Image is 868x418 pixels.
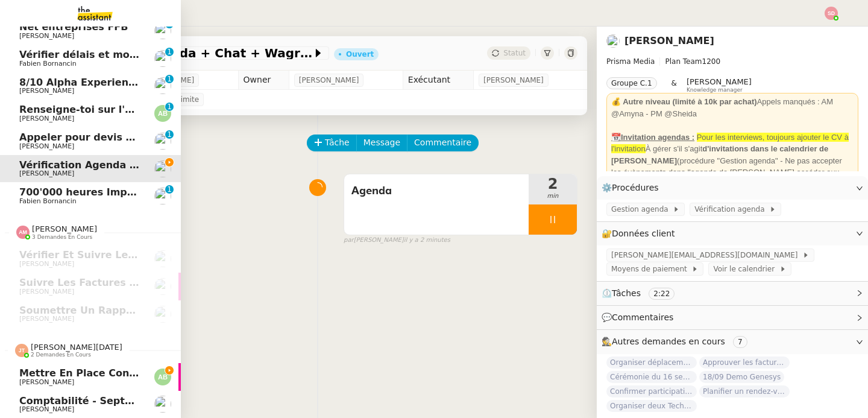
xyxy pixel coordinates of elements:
span: Net entreprises FFB [19,21,128,33]
span: Procédures [612,183,659,192]
small: [PERSON_NAME] [344,235,450,245]
span: [PERSON_NAME] [19,87,74,95]
span: Commentaires [612,312,673,322]
span: [PERSON_NAME] [19,405,74,413]
span: Prisma Media [606,57,655,66]
span: Tâche [325,136,350,150]
button: Tâche [307,135,357,151]
span: Vérifier délais et montage matériel [19,49,210,60]
span: Statut [503,49,526,57]
span: 2 demandes en cours [31,352,91,358]
span: Suivre les factures avec Flash Transports [19,277,249,288]
img: svg [15,344,28,357]
span: [PERSON_NAME] [19,260,74,268]
p: 1 [167,75,172,86]
p: 1 [167,130,172,141]
span: Voir le calendrier [713,263,779,275]
span: Confirmer participation matinée Google [606,385,697,397]
img: users%2FNsDxpgzytqOlIY2WSYlFcHtx26m1%2Favatar%2F8901.jpg [154,50,171,67]
span: [PERSON_NAME] [19,169,74,177]
span: Mettre en place contrat d'apprentissage [PERSON_NAME] [19,367,335,379]
span: Message [363,136,400,150]
span: Cérémonie du 16 septembre – lieu confirmé [606,371,697,383]
span: Renseigne-toi sur l'église pour la messe [19,104,237,115]
span: Commentaire [414,136,471,150]
span: [PERSON_NAME] [32,224,97,233]
img: users%2FYpHCMxs0fyev2wOt2XOQMyMzL3F3%2Favatar%2Fb1d7cab4-399e-487a-a9b0-3b1e57580435 [154,77,171,94]
div: Appels manqués : AM @Amyna - PM @Sheida [611,96,854,119]
nz-badge-sup: 1 [165,130,174,139]
span: [PERSON_NAME] [19,115,74,122]
u: 📆Invitation agendas : [611,133,694,142]
span: 2 [529,177,577,191]
p: 1 [167,185,172,196]
img: users%2FNsDxpgzytqOlIY2WSYlFcHtx26m1%2Favatar%2F8901.jpg [154,188,171,204]
span: [PERSON_NAME] [299,74,359,86]
span: Vérification agenda [694,203,769,215]
span: & [671,77,677,93]
app-user-label: Knowledge manager [687,77,752,93]
div: 🕵️Autres demandes en cours 7 [597,330,868,353]
span: [PERSON_NAME] [19,315,74,323]
span: ⚙️ [602,181,664,195]
nz-badge-sup: 1 [165,103,174,111]
span: Organiser deux Techshare [606,400,697,412]
strong: d'invitations dans le calendrier de [PERSON_NAME] [611,144,828,165]
span: ⏲️ [602,288,685,298]
p: 1 [167,103,172,113]
span: [PERSON_NAME] [19,288,74,296]
button: Commentaire [407,135,479,151]
span: Vérification Agenda + Chat + Wagram (9h et 14h) [63,47,312,59]
span: 💬 [602,312,679,322]
span: [PERSON_NAME] [19,378,74,386]
img: svg [825,7,838,20]
span: [PERSON_NAME] [19,32,74,40]
img: svg [154,369,171,385]
span: Fabien Bornancin [19,197,77,205]
span: 8/10 Alpha Experience in [GEOGRAPHIC_DATA] [19,77,271,88]
img: svg [16,226,30,239]
span: 🔐 [602,227,680,241]
div: ⏲️Tâches 2:22 [597,282,868,305]
img: users%2FW7e7b233WjXBv8y9FJp8PJv22Cs1%2Favatar%2F21b3669d-5595-472e-a0ea-de11407c45ae [154,396,171,413]
div: ⚙️Procédures [597,176,868,200]
span: par [344,235,354,245]
nz-badge-sup: 1 [165,185,174,194]
span: Moyens de paiement [611,263,691,275]
span: [PERSON_NAME] [687,77,752,86]
img: users%2FdHO1iM5N2ObAeWsI96eSgBoqS9g1%2Favatar%2Fdownload.png [154,22,171,39]
span: Plan Team [665,57,702,66]
span: Comptabilité - septembre 2025 [19,395,190,407]
nz-badge-sup: 1 [165,75,174,83]
span: [PERSON_NAME] [19,142,74,150]
img: svg [154,105,171,122]
span: Pour les interviews, toujours ajouter le CV à l'invitation [611,133,849,154]
span: Autres demandes en cours [612,337,725,346]
span: Soumettre un rapport de dépenses [19,305,216,316]
span: Fabien Bornancin [19,60,77,68]
img: users%2FdHO1iM5N2ObAeWsI96eSgBoqS9g1%2Favatar%2Fdownload.png [154,133,171,150]
span: Tâches [612,288,641,298]
img: users%2F0TMIO3UgPpYsHzR7ZQekS0gqt9H3%2Favatar%2Ff436be4b-4b77-4ee2-9632-3ac8e0c8a5f0 [154,306,171,323]
span: 18/09 Demo Genesys [699,371,784,383]
nz-tag: Groupe C.1 [606,77,657,89]
span: Organiser déplacement [GEOGRAPHIC_DATA] [606,356,697,369]
span: 1200 [702,57,721,66]
img: users%2Fjeuj7FhI7bYLyCU6UIN9LElSS4x1%2Favatar%2F1678820456145.jpeg [154,250,171,267]
div: À gérer s'il s'agit (procédure "Gestion agenda" - Ne pas accepter les évènements dans l'agenda de... [611,131,854,214]
span: Vérification Agenda + Chat + Wagram (9h et 14h) [19,159,290,171]
div: 🔐Données client [597,222,868,245]
span: min [529,191,577,201]
span: il y a 2 minutes [404,235,450,245]
span: Agenda [351,182,521,200]
div: 💬Commentaires [597,306,868,329]
span: Approuver les factures en attente dans FIORI [699,356,790,369]
span: 🕵️ [602,337,752,346]
span: Planifier un rendez-vous début octobre [699,385,790,397]
a: [PERSON_NAME] [624,35,714,46]
p: 1 [167,48,172,59]
span: [PERSON_NAME][DATE] [31,343,122,352]
td: Owner [238,71,289,90]
span: [PERSON_NAME][EMAIL_ADDRESS][DOMAIN_NAME] [611,249,802,261]
span: Données client [612,229,675,238]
